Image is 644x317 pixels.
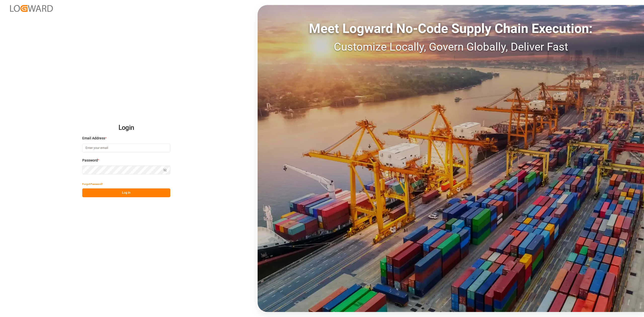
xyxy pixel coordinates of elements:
span: Password [82,158,98,163]
img: Logward_new_orange.png [10,5,53,12]
span: Email Address [82,136,105,141]
h2: Login [82,120,170,136]
div: Customize Locally, Govern Globally, Deliver Fast [258,38,644,55]
button: Log In [82,188,170,197]
div: Meet Logward No-Code Supply Chain Execution: [258,19,644,38]
input: Enter your email [82,144,170,152]
button: Forgot Password? [82,180,103,188]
